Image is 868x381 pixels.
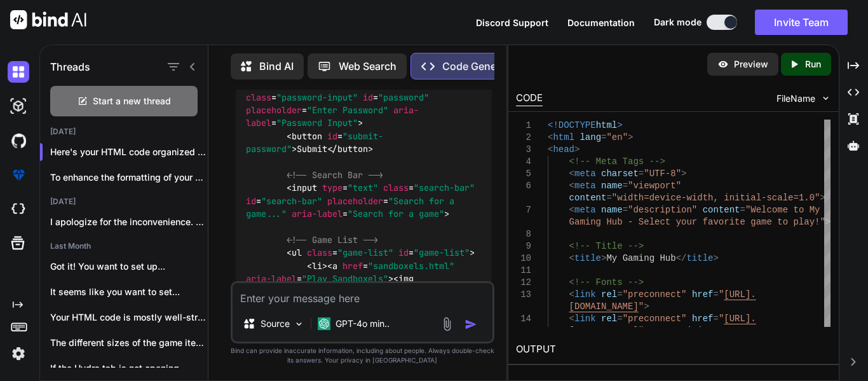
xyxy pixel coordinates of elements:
[40,241,208,251] h2: Last Month
[601,181,623,191] span: name
[368,260,454,272] span: "sandboxels.html"
[649,326,708,336] span: crossorigin
[719,289,724,300] span: "
[287,247,475,259] span: < = = >
[617,120,622,130] span: >
[261,317,290,330] p: Source
[548,144,553,155] span: <
[623,289,687,300] span: "preconnect"
[337,247,393,259] span: "game-list"
[322,79,342,90] span: type
[348,79,398,90] span: "password"
[50,216,208,228] p: I apologize for the inconvenience. Let's troubleshoot...
[628,205,697,215] span: "description"
[601,289,617,300] span: rel
[442,59,519,74] p: Code Generator
[318,317,330,330] img: GPT-4o mini
[322,183,342,194] span: type
[548,132,553,142] span: <
[606,253,675,263] span: My Gaming Hub
[548,120,596,130] span: <!DOCTYPE
[10,10,86,29] img: Bind AI
[246,130,383,155] span: < = >
[686,253,713,263] span: title
[276,92,358,103] span: "password-input"
[569,253,574,263] span: <
[714,314,719,324] span: =
[516,289,531,301] div: 13
[745,205,820,215] span: "Welcome to My
[805,58,821,71] p: Run
[567,16,635,29] button: Documentation
[553,132,574,142] span: html
[623,314,687,324] span: "preconnect"
[708,326,713,336] span: >
[623,205,628,215] span: =
[724,289,756,300] span: [URL].
[639,169,644,179] span: =
[639,326,644,336] span: "
[246,79,434,129] span: < = = = = = >
[378,92,429,103] span: "password"
[50,59,90,74] h1: Threads
[246,104,302,116] span: placeholder
[465,318,477,331] img: icon
[734,58,768,71] p: Preview
[574,144,580,155] span: >
[327,195,383,207] span: placeholder
[327,130,337,142] span: id
[692,314,714,324] span: href
[820,93,831,104] img: chevron down
[516,132,531,144] div: 2
[287,234,378,246] span: <!-- Game List -->
[776,92,815,105] span: FileName
[740,205,745,215] span: =
[569,181,574,191] span: <
[246,92,271,103] span: class
[348,208,444,219] span: "Search for a game"
[8,61,29,83] img: darkChat
[40,197,208,207] h2: [DATE]
[644,301,649,312] span: >
[40,127,208,137] h2: [DATE]
[337,144,368,155] span: button
[717,59,729,70] img: preview
[50,362,208,375] p: If the Hydra tab is not opening...
[601,253,606,263] span: >
[246,195,256,207] span: id
[246,183,480,220] span: < = = = = = >
[398,273,414,284] span: img
[569,314,574,324] span: <
[307,104,388,116] span: "Enter Password"
[692,289,714,300] span: href
[601,169,639,179] span: charset
[612,193,820,203] span: "width=device-width, initial-scale=1.0"
[302,273,388,284] span: "Play Sandboxels"
[8,95,29,117] img: darkAi-studio
[516,265,531,277] div: 11
[569,217,825,227] span: Gaming Hub - Select your favorite game to play!"
[574,205,596,215] span: meta
[574,169,596,179] span: meta
[569,301,639,312] span: [DOMAIN_NAME]
[820,193,825,203] span: >
[516,168,531,180] div: 5
[8,198,29,220] img: cloudideIcon
[714,289,719,300] span: =
[292,183,317,194] span: input
[50,171,208,184] p: To enhance the formatting of your HTML a...
[628,132,633,142] span: >
[414,183,475,194] span: "search-bar"
[336,317,390,330] p: GPT-4o min..
[342,260,363,272] span: href
[601,132,606,142] span: =
[259,59,294,74] p: Bind AI
[476,17,548,28] span: Discord Support
[246,195,459,219] span: "Search for a game..."
[516,277,531,289] div: 12
[569,169,574,179] span: <
[714,253,719,263] span: >
[327,144,373,155] span: </ >
[569,326,639,336] span: [DOMAIN_NAME]
[476,16,548,29] button: Discord Support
